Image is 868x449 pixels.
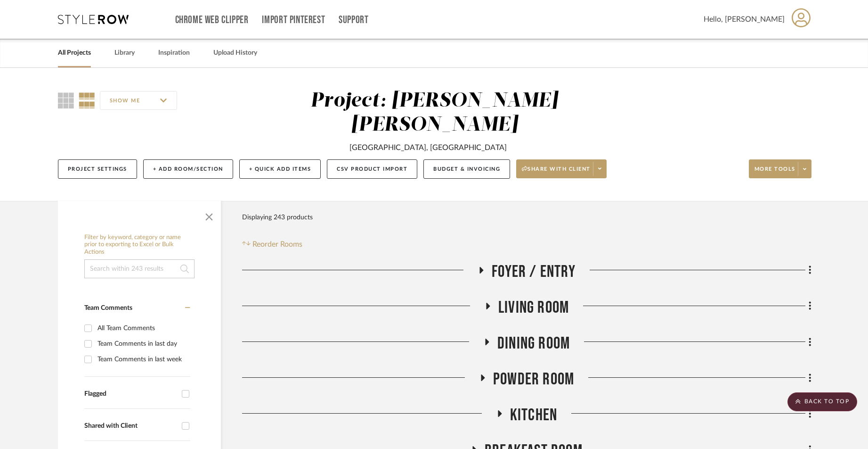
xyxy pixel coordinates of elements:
[84,390,177,398] div: Flagged
[252,239,302,250] span: Reorder Rooms
[497,333,570,354] span: Dining Room
[327,159,417,179] button: CSV Product Import
[704,14,785,25] span: Hello, [PERSON_NAME]
[749,159,811,178] button: More tools
[242,239,303,250] button: Reorder Rooms
[754,166,795,180] span: More tools
[143,159,233,179] button: + Add Room/Section
[158,47,190,59] a: Inspiration
[84,305,132,311] span: Team Comments
[516,159,607,178] button: Share with client
[787,392,857,411] scroll-to-top-button: BACK TO TOP
[423,159,510,179] button: Budget & Invoicing
[97,321,188,336] div: All Team Comments
[114,47,135,59] a: Library
[242,208,313,227] div: Displaying 243 products
[349,142,507,153] div: [GEOGRAPHIC_DATA], [GEOGRAPHIC_DATA]
[200,206,219,224] button: Close
[97,336,188,351] div: Team Comments in last day
[310,91,558,135] div: Project: [PERSON_NAME] [PERSON_NAME]
[58,159,137,179] button: Project Settings
[492,262,576,282] span: Foyer / Entry
[84,422,177,430] div: Shared with Client
[84,234,195,256] h6: Filter by keyword, category or name prior to exporting to Excel or Bulk Actions
[339,16,368,24] a: Support
[522,166,591,180] span: Share with client
[97,352,188,367] div: Team Comments in last week
[510,405,557,425] span: Kitchen
[213,47,257,59] a: Upload History
[84,259,195,278] input: Search within 243 results
[498,298,569,318] span: Living Room
[493,369,574,390] span: Powder Room
[239,159,321,179] button: + Quick Add Items
[262,16,325,24] a: Import Pinterest
[58,47,91,59] a: All Projects
[175,16,249,24] a: Chrome Web Clipper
